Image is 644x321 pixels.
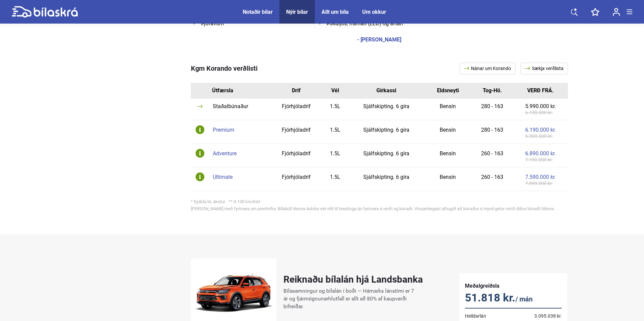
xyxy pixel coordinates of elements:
[525,151,556,162] a: 6.890.000 kr.7.190.000 kr.
[425,120,471,143] td: Bensín
[197,105,203,108] img: arrow.svg
[322,98,348,120] td: 1.5L
[270,98,322,120] td: Fjórhjóladrif
[322,143,348,167] td: 1.5L
[464,67,471,70] img: arrow.svg
[286,9,308,15] a: Nýir bílar
[213,151,267,156] div: Adventure
[520,63,568,74] a: Sækja verðlista
[191,83,209,99] th: Id
[322,167,348,191] td: 1.5L
[430,88,466,93] div: Eldsneyti
[229,199,260,204] span: ** 0-100 km/klst
[196,149,204,158] img: info-icon.svg
[213,127,267,133] div: Premium
[525,103,556,109] span: 5.990.000 kr.
[275,88,317,93] div: Drif
[518,88,563,93] div: VERÐ FRÁ.
[270,120,322,143] td: Fjórhjóladrif
[465,283,562,289] h5: Meðalgreiðsla
[613,8,620,16] img: user-login.svg
[213,174,267,180] div: Ultimate
[213,104,267,109] div: Staðalbúnaður
[348,120,425,143] td: Sjálfskipting. 6 gíra
[460,63,515,74] a: Nánar um Korando
[465,291,562,306] p: 51.818 kr.
[191,64,258,72] span: Kgm Korando verðlisti
[525,127,556,138] a: 6.190.000 kr.6.390.000 kr.
[191,199,568,204] div: * Eydsla bL akstur
[525,181,556,186] span: 7.890.000 kr.
[327,88,343,93] div: Vél
[471,143,513,167] td: 260 - 163
[283,274,423,285] h2: Reiknaðu bílalán hjá Landsbanka
[353,88,420,93] div: Girkassi
[525,174,556,186] a: 7.590.000 kr.7.890.000 kr.
[322,120,348,143] td: 1.5L
[525,157,556,162] span: 7.190.000 kr.
[525,134,556,138] span: 6.390.000 kr.
[525,67,532,70] img: arrow.svg
[212,88,270,93] div: Útfærsla
[191,206,568,211] div: [PERSON_NAME] með fyrirvara um prentvillur. Bílabúð Benna áskilur sér rétt til breytinga án fyrir...
[321,9,349,15] a: Allt um bíla
[425,167,471,191] td: Bensín
[425,98,471,120] td: Bensín
[465,308,525,320] td: Heildarlán
[525,104,556,115] a: 5.990.000 kr.6.190.000 kr.
[425,143,471,167] td: Bensín
[348,98,425,120] td: Sjálfskipting. 6 gíra
[348,143,425,167] td: Sjálfskipting. 6 gíra
[525,150,556,157] span: 6.890.000 kr.
[471,98,513,120] td: 280 - 163
[196,125,204,134] img: info-icon.svg
[270,143,322,167] td: Fjórhjóladrif
[476,88,508,93] div: Tog-Hö.
[525,110,556,115] span: 6.190.000 kr.
[471,120,513,143] td: 280 - 163
[270,167,322,191] td: Fjórhjóladrif
[196,172,204,181] img: info-icon.svg
[524,308,562,320] td: 3.095.038 kr.
[471,167,513,191] td: 260 - 163
[515,295,533,303] span: / mán
[348,167,425,191] td: Sjálfskipting. 6 gíra
[243,9,273,15] a: Notaðir bílar
[283,287,416,311] p: Bílasamningur og bílalán í boði — Hámarks lánstími er 7 ár og fjármögnunarhlutfall er allt að 80%...
[525,127,556,133] span: 6.190.000 kr.
[362,9,386,15] a: Um okkur
[357,37,401,42] div: - [PERSON_NAME]
[525,174,556,180] span: 7.590.000 kr.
